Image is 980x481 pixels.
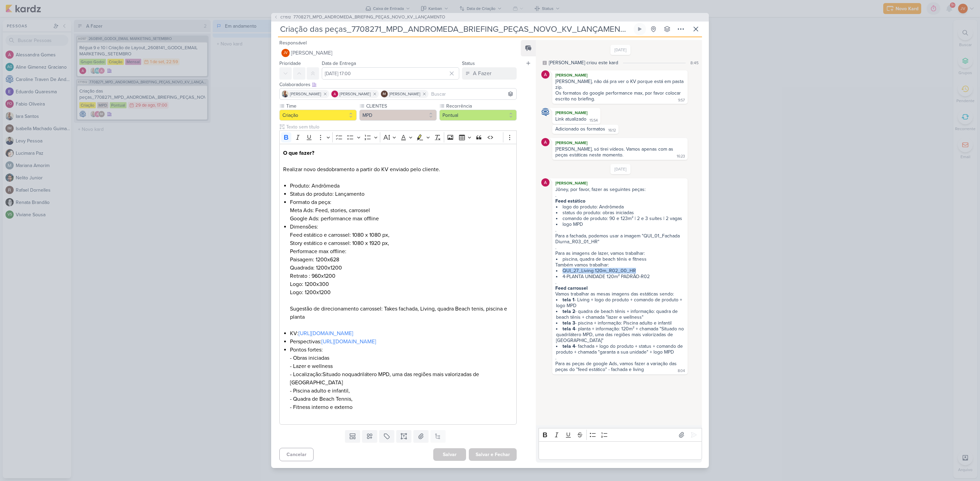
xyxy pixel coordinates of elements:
span: - F [290,404,296,411]
img: Iara Santos [282,91,289,97]
span: - P [290,387,296,394]
img: Caroline Traven De Andrade [541,108,549,116]
div: Editor editing area: main [279,144,517,425]
button: JV [PERSON_NAME] [279,47,517,59]
li: Formato da peça: Meta Ads: Feed, stories, carrossel Google Ads: performance max offline [290,198,513,223]
strong: tela 2 [562,308,575,314]
li: - piscina + informação: Piscina adulto e infantil [556,320,685,326]
span: Situado no [322,371,348,378]
label: Prioridade [279,60,301,66]
div: Adicionado os formatos [555,126,605,132]
button: A Fazer [462,67,517,80]
div: . [555,192,685,198]
strong: tela 4 [562,326,575,332]
span: [PERSON_NAME] [291,49,332,57]
span: - Q [290,396,297,402]
div: Editor toolbar [539,428,702,441]
div: Para as imagens de lazer, vamos trabalhar: [555,250,685,256]
strong: Feed estático [555,198,585,204]
li: status do produto: obras iniciadas [556,210,685,216]
span: [PERSON_NAME] [290,91,321,97]
input: Kard Sem Título [278,23,632,35]
div: 16:12 [608,128,616,133]
strong: tela 1 [562,297,574,303]
li: Status do produto: Lançamento [290,190,513,198]
div: Para as peças de google Ads, vamos fazer a variação das peças do "feed estático" - fachada e living [555,361,678,372]
div: Link atualizado [555,116,586,122]
li: 4-PLANTA UNIDADE 120m² PADRÃO-R02 [556,274,685,279]
div: 15:54 [590,118,598,123]
li: - quadra de beach tênis + informação: quadra de beach tênis + chamada "lazer e wellness" [556,308,685,320]
span: [PERSON_NAME] [389,91,420,97]
div: 16:23 [677,154,685,159]
div: [PERSON_NAME] [554,109,599,116]
label: CLIENTES [366,102,437,110]
li: Pontos fortes: - Obras iniciadas - Lazer e wellness - Localização: [290,346,513,420]
label: Recorrência [446,102,517,110]
div: [PERSON_NAME] criou este kard [549,59,618,66]
div: 8:45 [690,60,699,66]
strong: O que fazer? [283,150,314,156]
img: Alessandra Gomes [331,91,338,97]
span: uadra de Beach Tennis [297,396,351,402]
div: Jôney, por favor, fazer as seguintes peças: [555,187,685,192]
li: - Living + logo do produto + comando de produto + logo MPD [556,297,685,308]
label: Status [462,60,475,66]
img: Alessandra Gomes [541,70,549,79]
div: . [555,355,685,361]
p: IM [383,93,386,96]
div: [PERSON_NAME] [554,139,686,146]
li: logo do produto: Andrômeda [556,204,685,210]
li: comando de produto: 90 e 123m² | 2 e 3 suítes | 2 vagas [556,216,685,221]
img: Alessandra Gomes [541,138,549,146]
button: CT1512 7708271_MPD_ANDROMEDA_BRIEFING_PEÇAS_NOVO_KV_LANÇAMENTO [274,14,445,21]
strong: tela 4 [562,343,575,349]
div: . [555,279,685,285]
div: Isabella Machado Guimarães [381,91,388,97]
div: Colaboradores [279,81,517,88]
span: [PERSON_NAME] [340,91,371,97]
li: Dimensões: Feed estático e carrossel: 1080 x 1080 px, Story estático e carrossel: 1080 x 1920 px,... [290,223,513,329]
li: piscina, quadra de beach tênis e fitness [556,256,685,262]
li: - fachada + logo do produto + status + comando de produto + chamada "garanta a sua unidade" + log... [556,343,685,355]
div: Ligar relógio [637,26,643,32]
div: 8:04 [678,368,685,374]
div: Vamos trabalhar as mesas imagens das estáticas sendo: [555,291,685,297]
a: [URL][DOMAIN_NAME] [321,338,376,345]
span: 7708271_MPD_ANDROMEDA_BRIEFING_PEÇAS_NOVO_KV_LANÇAMENTO [293,14,445,21]
span: quadrilátero MPD [348,371,389,378]
div: [PERSON_NAME], só tirei vídeos. Vamos apenas com as peças estáticas neste momento. [555,146,675,158]
div: Para a fachada, podemos usar a imagem "QUI_01_Fachada Diurna_R03_01_HR" [555,233,685,245]
span: iscina adulto e infantil [296,387,348,394]
strong: tela 3 [562,320,575,326]
button: Pontual [439,110,517,121]
span: CT1512 [279,15,292,20]
div: Os formatos do google performance max, por favor colocar escrito no briefing. [555,90,682,102]
p: JV [283,51,288,55]
div: Joney Viana [281,49,290,57]
div: Editor toolbar [279,130,517,144]
input: Select a date [322,67,459,80]
div: 9:57 [678,98,685,103]
li: Perspectivas: [290,338,513,346]
button: Criação [279,110,357,121]
label: Responsável [279,40,307,46]
button: MPD [359,110,437,121]
span: itness interno e externo [296,404,353,411]
li: Produto: Andrômeda [290,182,513,190]
div: [PERSON_NAME] [554,72,686,79]
button: Cancelar [279,448,314,461]
a: [URL][DOMAIN_NAME] [299,330,353,337]
input: Buscar [430,90,515,98]
div: . [555,245,685,250]
p: Realizar novo desdobramento a partir do KV enviado pelo cliente. [283,149,513,174]
div: . [555,227,685,233]
img: Alessandra Gomes [541,178,549,187]
div: Editor editing area: main [539,441,702,460]
span: , [351,396,353,402]
div: [PERSON_NAME], não dá pra ver o KV porque está em pasta zip. [555,79,685,90]
span: , [348,387,350,394]
div: [PERSON_NAME] [554,180,686,187]
strong: Feed carrossel [555,285,588,291]
li: KV: [290,329,513,338]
